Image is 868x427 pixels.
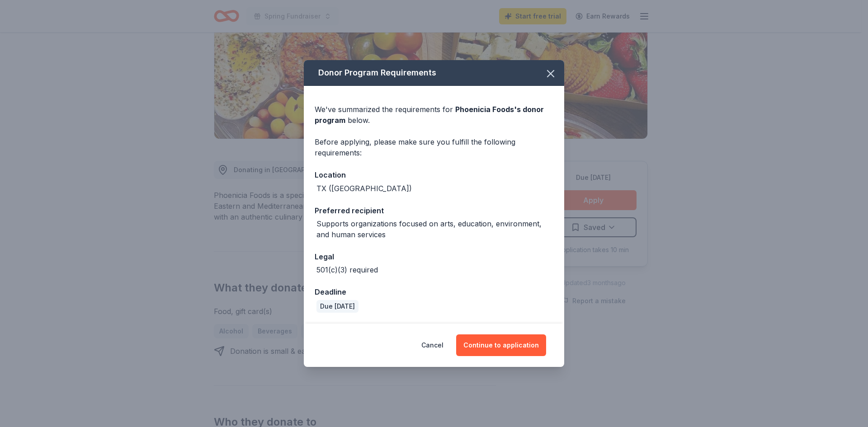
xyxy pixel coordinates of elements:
div: Due [DATE] [316,300,359,313]
button: Continue to application [456,334,546,356]
div: Legal [315,251,553,263]
div: Preferred recipient [315,205,553,216]
div: Before applying, please make sure you fulfill the following requirements: [315,136,553,158]
div: Location [315,169,553,181]
button: Cancel [421,334,443,356]
div: Deadline [315,286,553,298]
div: We've summarized the requirements for below. [315,104,553,126]
div: Supports organizations focused on arts, education, environment, and human services [316,218,553,240]
div: Donor Program Requirements [304,60,564,86]
div: TX ([GEOGRAPHIC_DATA]) [316,183,412,194]
div: 501(c)(3) required [316,264,378,275]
